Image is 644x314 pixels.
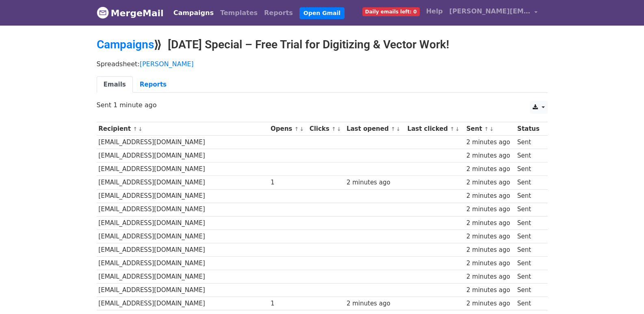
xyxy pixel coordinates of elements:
td: Sent [515,216,543,230]
div: 2 minutes ago [347,299,403,308]
td: [EMAIL_ADDRESS][DOMAIN_NAME] [97,284,269,297]
td: [EMAIL_ADDRESS][DOMAIN_NAME] [97,243,269,256]
div: 2 minutes ago [466,286,514,295]
a: Emails [97,76,133,93]
a: Reports [133,76,173,93]
td: [EMAIL_ADDRESS][DOMAIN_NAME] [97,136,269,149]
p: Sent 1 minute ago [97,101,548,109]
td: [EMAIL_ADDRESS][DOMAIN_NAME] [97,149,269,162]
div: 2 minutes ago [466,165,514,174]
a: ↑ [332,126,336,132]
div: 2 minutes ago [466,299,514,308]
th: Recipient [97,122,269,136]
a: Daily emails left: 0 [359,3,423,19]
div: 2 minutes ago [347,178,403,187]
a: [PERSON_NAME][EMAIL_ADDRESS][DOMAIN_NAME] [446,3,541,22]
div: 2 minutes ago [466,205,514,214]
td: Sent [515,136,543,149]
th: Last clicked [405,122,464,136]
div: 2 minutes ago [466,272,514,282]
th: Clicks [308,122,345,136]
p: Spreadsheet: [97,60,548,68]
img: MergeMail logo [97,6,109,19]
div: 2 minutes ago [466,178,514,187]
td: Sent [515,176,543,189]
td: Sent [515,230,543,243]
a: ↑ [450,126,454,132]
td: Sent [515,297,543,310]
div: 2 minutes ago [466,219,514,228]
td: [EMAIL_ADDRESS][DOMAIN_NAME] [97,297,269,310]
a: Help [423,3,446,19]
span: Daily emails left: 0 [362,7,420,16]
a: ↓ [396,126,401,132]
a: ↓ [299,126,304,132]
td: [EMAIL_ADDRESS][DOMAIN_NAME] [97,230,269,243]
a: ↓ [455,126,460,132]
div: 2 minutes ago [466,259,514,268]
a: ↑ [295,126,299,132]
td: [EMAIL_ADDRESS][DOMAIN_NAME] [97,203,269,216]
td: [EMAIL_ADDRESS][DOMAIN_NAME] [97,189,269,203]
a: Templates [217,5,261,21]
th: Sent [464,122,515,136]
th: Last opened [345,122,405,136]
td: Sent [515,162,543,176]
td: Sent [515,243,543,256]
a: Reports [261,5,296,21]
div: 1 [271,299,306,308]
a: ↓ [490,126,494,132]
div: 2 minutes ago [466,138,514,147]
a: ↓ [138,126,143,132]
td: Sent [515,149,543,162]
a: Open Gmail [299,7,345,19]
td: [EMAIL_ADDRESS][DOMAIN_NAME] [97,162,269,176]
div: 2 minutes ago [466,232,514,241]
a: Campaigns [97,38,154,51]
div: 2 minutes ago [466,151,514,160]
a: ↑ [391,126,395,132]
a: ↑ [133,126,137,132]
td: Sent [515,284,543,297]
div: 2 minutes ago [466,191,514,201]
td: [EMAIL_ADDRESS][DOMAIN_NAME] [97,176,269,189]
td: Sent [515,270,543,284]
a: ↑ [484,126,489,132]
td: [EMAIL_ADDRESS][DOMAIN_NAME] [97,257,269,270]
h2: ⟫ [DATE] Special – Free Trial for Digitizing & Vector Work! [97,38,548,52]
td: [EMAIL_ADDRESS][DOMAIN_NAME] [97,216,269,230]
td: Sent [515,257,543,270]
td: Sent [515,203,543,216]
a: [PERSON_NAME] [140,60,194,68]
div: 2 minutes ago [466,245,514,255]
th: Status [515,122,543,136]
a: Campaigns [170,5,217,21]
th: Opens [269,122,308,136]
a: ↓ [337,126,341,132]
td: [EMAIL_ADDRESS][DOMAIN_NAME] [97,270,269,284]
div: 1 [271,178,306,187]
td: Sent [515,189,543,203]
a: MergeMail [97,4,164,22]
span: [PERSON_NAME][EMAIL_ADDRESS][DOMAIN_NAME] [449,6,531,16]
